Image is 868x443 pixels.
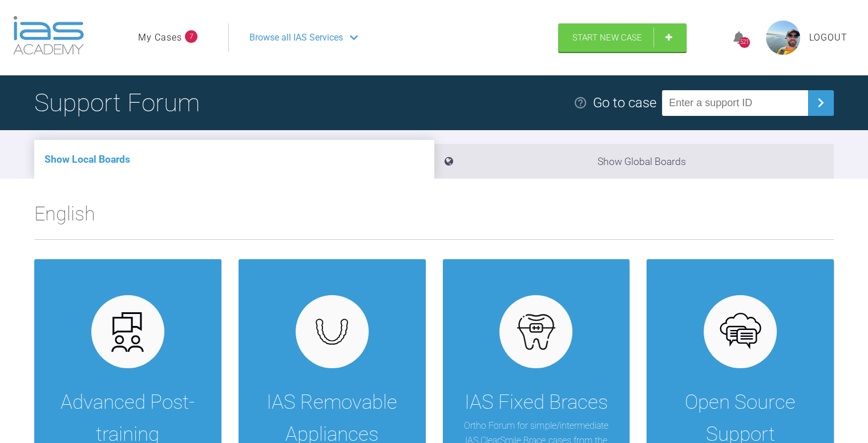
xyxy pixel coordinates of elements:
[812,94,830,112] img: chevronRight.28bd32b0.svg
[572,33,642,43] span: Start New Case
[662,90,808,116] input: Enter a support ID
[185,30,197,43] span: 7
[34,83,200,123] h1: Support Forum
[739,37,750,48] div: 521
[514,310,558,354] img: fixed.9f4e6236.svg
[465,386,608,418] div: IAS Fixed Braces
[809,30,847,45] a: Logout
[593,92,656,114] div: Go to case
[34,140,434,179] li: Show Local Boards
[249,30,343,45] span: Browse all IAS Services
[310,315,354,348] img: removables.927eaa4e.svg
[718,310,762,354] img: opensource.6e495855.svg
[558,23,687,52] a: Start New Case
[34,198,834,239] h2: English
[574,96,587,110] img: help.e70b9f3d.svg
[13,16,84,55] img: logo-light.3e3ef733.png
[766,21,800,55] img: profile.png
[434,144,834,179] li: Show Global Boards
[138,30,182,45] a: My Cases
[106,310,150,354] img: advanced.73cea251.svg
